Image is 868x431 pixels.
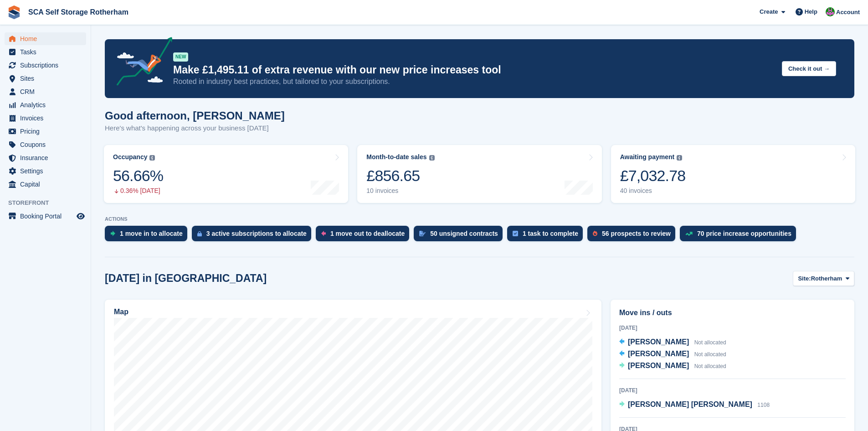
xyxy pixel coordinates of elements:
span: Subscriptions [20,59,75,72]
span: Settings [20,165,75,177]
div: 56 prospects to review [602,230,671,237]
div: 3 active subscriptions to allocate [206,230,307,237]
a: 70 price increase opportunities [680,226,801,246]
p: Here's what's happening across your business [DATE] [105,123,285,134]
a: Month-to-date sales £856.65 10 invoices [357,145,601,203]
div: 56.66% [113,166,163,185]
img: active_subscription_to_allocate_icon-d502201f5373d7db506a760aba3b589e785aa758c864c3986d89f69b8ff3... [197,231,202,237]
img: move_outs_to_deallocate_icon-f764333ba52eb49d3ac5e1228854f67142a1ed5810a6f6cc68b1a99e826820c5.svg [321,231,326,236]
span: Not allocated [694,363,726,369]
img: icon-info-grey-7440780725fd019a000dd9b08b2336e03edf1995a4989e88bcd33f0948082b44.svg [429,155,435,161]
div: 50 unsigned contracts [430,230,498,237]
a: menu [5,138,86,151]
span: Invoices [20,112,75,125]
a: 3 active subscriptions to allocate [192,226,316,246]
span: Help [805,7,817,16]
a: 50 unsigned contracts [414,226,507,246]
a: Preview store [75,211,86,222]
div: 40 invoices [620,187,686,195]
div: [DATE] [619,386,846,395]
div: £856.65 [366,166,434,185]
p: Make £1,495.11 of extra revenue with our new price increases tool [173,63,775,77]
div: 10 invoices [366,187,434,195]
span: Create [760,7,778,16]
button: Site: Rotherham [793,271,854,286]
a: menu [5,112,86,125]
span: Booking Portal [20,210,75,223]
span: Not allocated [694,339,726,346]
h2: Move ins / outs [619,307,846,318]
span: Pricing [20,125,75,138]
div: 1 move in to allocate [120,230,183,237]
p: Rooted in industry best practices, but tailored to your subscriptions. [173,77,775,87]
div: 1 task to complete [523,230,578,237]
span: Site: [798,274,811,283]
img: move_ins_to_allocate_icon-fdf77a2bb77ea45bf5b3d319d69a93e2d87916cf1d5bf7949dd705db3b84f3ca.svg [110,231,115,236]
div: Occupancy [113,153,147,161]
span: Storefront [8,198,91,208]
span: Account [836,8,860,17]
span: Tasks [20,46,75,58]
a: menu [5,59,86,72]
span: [PERSON_NAME] [628,338,689,346]
div: Awaiting payment [620,153,675,161]
img: task-75834270c22a3079a89374b754ae025e5fb1db73e45f91037f5363f120a921f8.svg [513,231,518,236]
img: price-adjustments-announcement-icon-8257ccfd72463d97f412b2fc003d46551f7dbcb40ab6d574587a9cd5c0d94... [109,37,173,89]
a: menu [5,210,86,223]
img: icon-info-grey-7440780725fd019a000dd9b08b2336e03edf1995a4989e88bcd33f0948082b44.svg [677,155,682,161]
a: menu [5,46,86,58]
a: [PERSON_NAME] Not allocated [619,348,726,360]
span: Insurance [20,151,75,164]
a: menu [5,72,86,85]
a: [PERSON_NAME] Not allocated [619,337,726,348]
a: 1 task to complete [507,226,587,246]
span: Home [20,32,75,45]
a: 1 move out to deallocate [316,226,414,246]
span: Sites [20,72,75,85]
a: Occupancy 56.66% 0.36% [DATE] [104,145,348,203]
a: menu [5,85,86,98]
span: [PERSON_NAME] [628,362,689,369]
a: 1 move in to allocate [105,226,192,246]
div: 70 price increase opportunities [697,230,791,237]
a: Awaiting payment £7,032.78 40 invoices [611,145,855,203]
span: Not allocated [694,351,726,358]
h2: Map [114,308,128,316]
a: menu [5,125,86,138]
a: [PERSON_NAME] [PERSON_NAME] 1108 [619,399,770,411]
img: icon-info-grey-7440780725fd019a000dd9b08b2336e03edf1995a4989e88bcd33f0948082b44.svg [149,155,155,161]
div: £7,032.78 [620,166,686,185]
a: menu [5,32,86,45]
a: menu [5,99,86,111]
div: 0.36% [DATE] [113,187,163,195]
div: NEW [173,52,188,62]
button: Check it out → [782,61,836,76]
img: Sarah Race [826,7,835,16]
div: [DATE] [619,324,846,332]
span: Analytics [20,99,75,111]
span: 1108 [757,402,770,408]
span: Capital [20,178,75,191]
span: Rotherham [811,274,842,283]
span: Coupons [20,138,75,151]
a: menu [5,178,86,191]
a: [PERSON_NAME] Not allocated [619,360,726,372]
img: price_increase_opportunities-93ffe204e8149a01c8c9dc8f82e8f89637d9d84a8eef4429ea346261dce0b2c0.svg [685,232,693,236]
h2: [DATE] in [GEOGRAPHIC_DATA] [105,272,267,285]
div: Month-to-date sales [366,153,426,161]
div: 1 move out to deallocate [330,230,405,237]
a: 56 prospects to review [587,226,680,246]
p: ACTIONS [105,216,854,222]
img: stora-icon-8386f47178a22dfd0bd8f6a31ec36ba5ce8667c1dd55bd0f319d3a0aa187defe.svg [7,5,21,19]
a: menu [5,165,86,177]
a: SCA Self Storage Rotherham [25,5,132,20]
h1: Good afternoon, [PERSON_NAME] [105,109,285,122]
img: prospect-51fa495bee0391a8d652442698ab0144808aea92771e9ea1ae160a38d050c398.svg [593,231,597,236]
span: CRM [20,85,75,98]
span: [PERSON_NAME] [PERSON_NAME] [628,400,752,408]
a: menu [5,151,86,164]
span: [PERSON_NAME] [628,350,689,358]
img: contract_signature_icon-13c848040528278c33f63329250d36e43548de30e8caae1d1a13099fd9432cc5.svg [419,231,426,236]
